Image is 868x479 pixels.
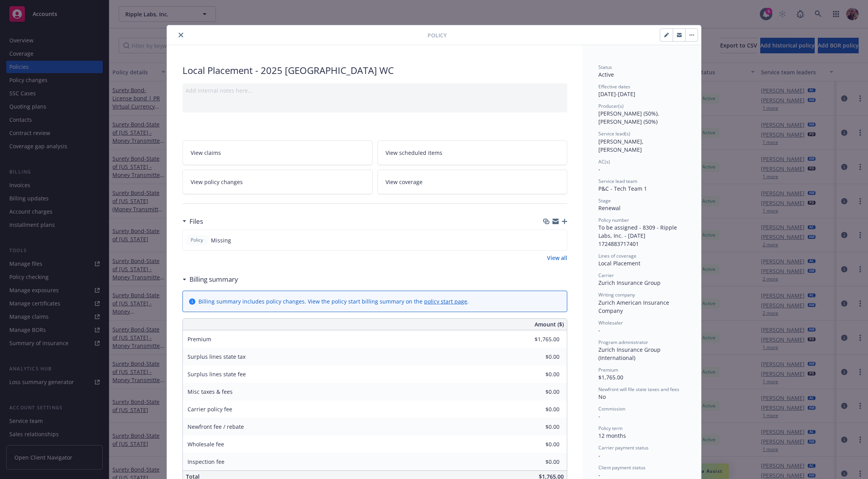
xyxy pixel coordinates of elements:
span: [PERSON_NAME] (50%), [PERSON_NAME] (50%) [598,110,661,125]
span: Program administrator [598,339,648,346]
span: Carrier policy fee [188,405,232,413]
a: View all [547,254,567,262]
a: View scheduled items [377,140,568,165]
span: - [598,165,600,173]
span: $1,765.00 [598,374,623,381]
span: Policy term [598,425,623,432]
span: Renewal [598,204,621,212]
input: 0.00 [514,351,564,363]
span: Amount ($) [535,320,564,328]
input: 0.00 [514,368,564,380]
span: Service lead(s) [598,130,630,137]
input: 0.00 [514,333,564,345]
span: Policy number [598,217,629,223]
span: Premium [188,335,211,343]
div: Add internal notes here... [186,86,564,95]
span: Stage [598,197,611,204]
span: Misc taxes & fees [188,388,233,395]
span: Producer(s) [598,103,624,109]
span: Service lead team [598,178,637,184]
span: View coverage [386,178,423,186]
span: - [598,452,600,459]
span: Effective dates [598,83,630,90]
span: Newfront fee / rebate [188,423,244,430]
span: Status [598,64,612,70]
input: 0.00 [514,439,564,450]
a: View coverage [377,170,568,194]
span: [PERSON_NAME], [PERSON_NAME] [598,138,645,153]
input: 0.00 [514,421,564,433]
span: Carrier [598,272,614,279]
input: 0.00 [514,456,564,468]
span: View claims [191,149,221,157]
span: - [598,326,600,334]
span: Commission [598,405,625,412]
span: Wholesaler [598,319,623,326]
div: Billing summary includes policy changes. View the policy start billing summary on the . [198,297,469,305]
span: Missing [211,236,231,244]
span: - [598,412,600,420]
input: 0.00 [514,404,564,415]
span: Client payment status [598,464,645,471]
span: View scheduled items [386,149,442,157]
button: close [176,30,186,40]
a: View policy changes [182,170,373,194]
span: Active [598,71,614,78]
h3: Files [189,216,203,226]
span: View policy changes [191,178,243,186]
span: Writing company [598,291,635,298]
div: Billing summary [182,274,238,284]
span: Zurich Insurance Group (International) [598,346,662,361]
span: Zurich Insurance Group [598,279,661,286]
div: [DATE] - [DATE] [598,83,686,98]
div: Local Placement [598,259,686,267]
span: 12 months [598,432,626,439]
span: Premium [598,367,618,373]
span: Inspection fee [188,458,224,465]
span: No [598,393,606,400]
span: Lines of coverage [598,253,637,259]
span: Policy [189,237,205,244]
input: 0.00 [514,386,564,398]
span: Surplus lines state tax [188,353,245,360]
a: policy start page [424,298,467,305]
div: Local Placement - 2025 [GEOGRAPHIC_DATA] WC [182,64,567,77]
span: - [598,471,600,479]
h3: Billing summary [189,274,238,284]
span: Zurich American Insurance Company [598,299,671,314]
span: Surplus lines state fee [188,370,246,378]
span: P&C - Tech Team 1 [598,185,647,192]
span: AC(s) [598,158,610,165]
span: Policy [428,31,447,39]
span: Carrier payment status [598,444,649,451]
span: To be assigned - 8309 - Ripple Labs, Inc. - [DATE] 1724883717401 [598,224,679,247]
div: Files [182,216,203,226]
span: Wholesale fee [188,440,224,448]
a: View claims [182,140,373,165]
span: Newfront will file state taxes and fees [598,386,679,393]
